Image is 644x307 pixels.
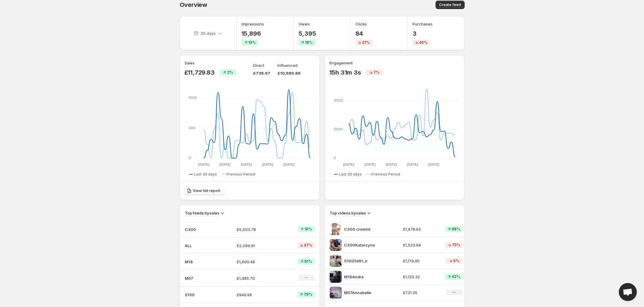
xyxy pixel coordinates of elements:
[385,162,397,167] text: [DATE]
[298,21,310,27] h3: Views
[339,172,362,177] span: Last 30 days
[344,290,389,296] p: M57Annabelle
[237,275,279,281] p: £1,485.70
[403,226,438,232] p: £1,978.92
[304,292,312,297] span: 79%
[253,62,264,68] p: Direct
[407,162,418,167] text: [DATE]
[184,60,195,66] h3: Sales
[373,70,379,75] span: 7%
[237,226,279,232] p: £5,503.78
[329,60,353,66] h3: Engagement
[371,172,400,177] span: Previous Period
[189,156,191,160] text: 0
[403,242,438,248] p: £1,523.94
[185,243,215,249] p: ALL
[185,292,215,298] p: S100
[330,271,342,283] img: M18Andra
[436,1,465,9] button: Create feed
[330,287,342,299] img: M57Annabelle
[419,40,427,45] span: 40%
[412,30,433,37] p: 3
[329,69,361,76] p: 15h 31m 3s
[619,283,637,301] a: Open chat
[330,223,342,235] img: C300 crswnd
[227,70,233,75] span: 2%
[185,259,215,265] p: M18
[237,292,279,298] p: £949.96
[189,126,196,130] text: 500
[355,30,372,37] p: 84
[277,70,301,76] p: £10,989.86
[184,187,224,195] a: View full report
[344,226,389,232] p: C300 crswnd
[241,30,264,37] p: 15,896
[277,62,298,68] p: Influenced
[200,30,216,36] p: 30 days
[185,275,215,281] p: M57
[403,290,438,296] p: £731.35
[362,40,370,45] span: 21%
[330,210,366,216] h3: Top videos by sales
[334,98,343,102] text: 4000
[198,162,209,167] text: [DATE]
[189,96,197,100] text: 1000
[428,162,439,167] text: [DATE]
[193,188,220,193] span: View full report
[253,70,270,76] p: £739.97
[355,21,367,27] h3: Clicks
[334,127,343,131] text: 2000
[343,162,354,167] text: [DATE]
[304,243,312,248] span: 47%
[330,239,342,251] img: C300Katarzyna
[305,40,313,45] span: 18%
[184,69,215,76] p: £11,729.83
[364,162,375,167] text: [DATE]
[262,162,273,167] text: [DATE]
[334,156,336,160] text: 0
[180,1,207,8] span: Overview
[403,274,438,280] p: £1,120.32
[344,258,389,264] p: S1005491_n
[185,210,219,216] h3: Top feeds by sales
[283,162,294,167] text: [DATE]
[194,172,217,177] span: Last 30 days
[298,30,316,37] p: 5,395
[226,172,255,177] span: Previous Period
[185,226,215,232] p: C300
[453,258,459,263] span: 6%
[248,40,256,45] span: 13%
[237,259,279,265] p: £1,690.48
[403,258,438,264] p: £1,179.95
[241,162,252,167] text: [DATE]
[452,274,460,279] span: 42%
[439,2,461,7] span: Create feed
[344,274,389,280] p: M18Andra
[237,243,279,249] p: £2,099.91
[219,162,230,167] text: [DATE]
[241,21,264,27] h3: Impressions
[344,242,389,248] p: C300Katarzyna
[452,243,460,247] span: 73%
[452,227,460,232] span: 98%
[330,255,342,267] img: S1005491_n
[304,227,312,232] span: 10%
[304,259,312,264] span: 61%
[412,21,433,27] h3: Purchases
